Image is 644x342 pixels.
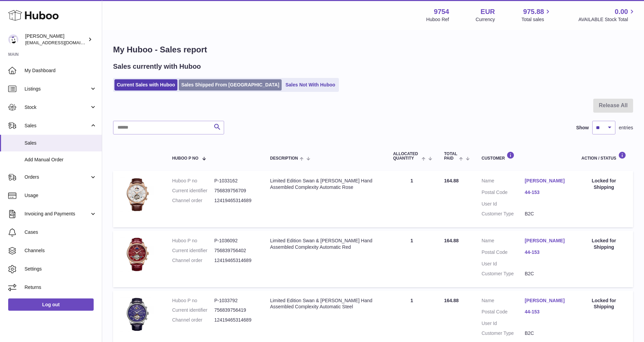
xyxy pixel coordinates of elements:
[270,156,298,161] span: Description
[25,33,87,46] div: [PERSON_NAME]
[482,189,525,197] dt: Postal Code
[482,271,525,277] dt: Customer Type
[25,211,90,217] span: Invoicing and Payments
[482,309,525,317] dt: Postal Code
[25,123,90,129] span: Sales
[172,178,214,184] dt: Huboo P no
[482,238,525,246] dt: Name
[444,152,457,161] span: Total paid
[525,238,568,244] a: [PERSON_NAME]
[482,151,568,161] div: Customer
[426,16,449,23] div: Huboo Ref
[214,317,256,323] dd: 12419465314689
[581,178,626,191] div: Locked for Shipping
[270,178,379,191] div: Limited Edition Swan & [PERSON_NAME] Hand Assembled Complexity Automatic Rose
[172,307,214,313] dt: Current identifier
[525,211,568,217] dd: B2C
[523,7,544,16] span: 975.88
[25,140,97,146] span: Sales
[214,238,256,244] dd: P-1036092
[214,297,256,304] dd: P-1033792
[172,247,214,254] dt: Current identifier
[434,7,449,16] strong: 9754
[525,330,568,337] dd: B2C
[214,247,256,254] dd: 756839756402
[270,297,379,310] div: Limited Edition Swan & [PERSON_NAME] Hand Assembled Complexity Automatic Steel
[8,34,18,45] img: info@fieldsluxury.london
[113,62,201,71] h2: Sales currently with Huboo
[172,238,214,244] dt: Huboo P no
[25,192,97,199] span: Usage
[214,257,256,264] dd: 12419465314689
[283,79,337,91] a: Sales Not With Huboo
[114,79,177,91] a: Current Sales with Huboo
[120,238,154,272] img: 97541756811724.jpg
[476,16,495,23] div: Currency
[120,297,154,331] img: 97541756811480.jpg
[581,297,626,310] div: Locked for Shipping
[25,229,97,235] span: Cases
[113,44,633,55] h1: My Huboo - Sales report
[619,125,633,131] span: entries
[25,157,97,163] span: Add Manual Order
[581,238,626,250] div: Locked for Shipping
[179,79,282,91] a: Sales Shipped From [GEOGRAPHIC_DATA]
[525,271,568,277] dd: B2C
[172,156,198,161] span: Huboo P no
[25,247,97,254] span: Channels
[172,188,214,194] dt: Current identifier
[525,249,568,256] a: 44-153
[482,297,525,306] dt: Name
[214,307,256,313] dd: 756839756419
[214,188,256,194] dd: 756839756709
[25,266,97,272] span: Settings
[576,125,589,131] label: Show
[521,7,552,23] a: 975.88 Total sales
[393,152,420,161] span: ALLOCATED Quantity
[581,151,626,161] div: Action / Status
[25,284,97,291] span: Returns
[214,178,256,184] dd: P-1033162
[25,104,90,111] span: Stock
[444,238,459,243] span: 164.88
[120,178,154,212] img: 97541756811602.jpg
[172,197,214,204] dt: Channel order
[482,320,525,327] dt: User Id
[214,197,256,204] dd: 12419465314689
[615,7,628,16] span: 0.00
[25,40,100,45] span: [EMAIL_ADDRESS][DOMAIN_NAME]
[525,178,568,184] a: [PERSON_NAME]
[521,16,552,23] span: Total sales
[525,309,568,315] a: 44-153
[25,174,90,180] span: Orders
[525,297,568,304] a: [PERSON_NAME]
[172,317,214,323] dt: Channel order
[444,178,459,183] span: 164.88
[578,7,636,23] a: 0.00 AVAILABLE Stock Total
[482,249,525,257] dt: Postal Code
[25,86,90,92] span: Listings
[270,238,379,250] div: Limited Edition Swan & [PERSON_NAME] Hand Assembled Complexity Automatic Red
[482,211,525,217] dt: Customer Type
[525,189,568,196] a: 44-153
[481,7,495,16] strong: EUR
[482,201,525,207] dt: User Id
[482,330,525,337] dt: Customer Type
[482,178,525,186] dt: Name
[25,67,97,74] span: My Dashboard
[578,16,636,23] span: AVAILABLE Stock Total
[444,298,459,303] span: 164.88
[8,298,94,311] a: Log out
[386,171,437,227] td: 1
[482,261,525,267] dt: User Id
[172,257,214,264] dt: Channel order
[386,231,437,287] td: 1
[172,297,214,304] dt: Huboo P no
